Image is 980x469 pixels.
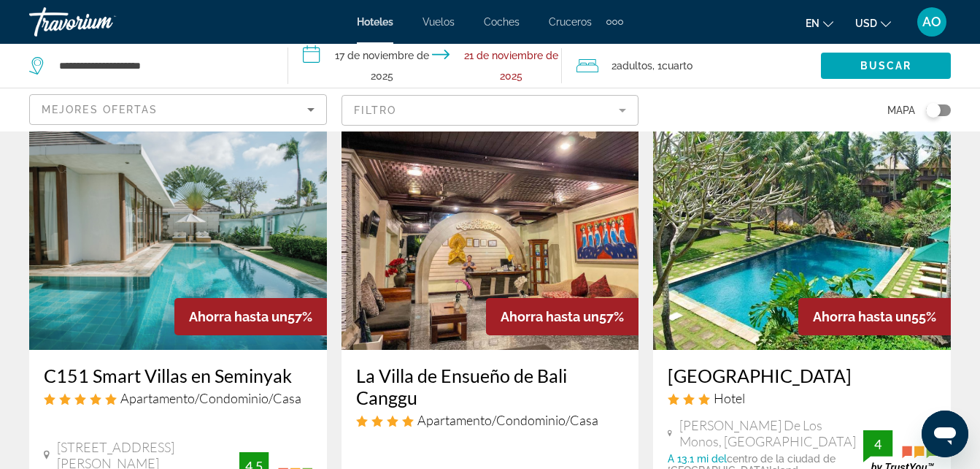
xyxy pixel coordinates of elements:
img: Imagen del hotel [29,116,327,350]
a: Hoteles [357,16,393,28]
div: 57% [174,298,327,335]
span: USD [855,18,877,29]
button: Fecha de entrada: 17 nov 2025 Fecha de salida: 21 nov 2025 [288,44,562,88]
span: Hotel [714,390,745,406]
div: 57% [486,298,638,335]
img: Imagen del hotel [653,116,951,350]
span: Apartamento/Condominio/Casa [417,412,598,428]
button: Alternar mapa [915,104,951,117]
button: Filtro [342,94,639,126]
span: Ahorra hasta un [813,309,911,324]
div: 55% [798,298,951,335]
div: Apartamento 5 estrellas [44,390,312,406]
span: Mapa [887,100,915,121]
div: Apartamento 4 estrellas [356,412,625,428]
a: La Villa de Ensueño de Bali Canggu [356,365,625,408]
a: Coches [484,16,520,28]
iframe: Botón para iniciar la ventana de mensajería [922,411,968,457]
font: , 1 [652,60,662,72]
button: Cambiar moneda [855,12,891,34]
span: Mejores ofertas [42,104,158,115]
button: Elementos de navegación adicionales [606,10,623,34]
button: Buscar [821,53,951,79]
span: Ahorra hasta un [501,309,599,324]
span: Adultos [617,60,652,72]
a: C151 Smart Villas en Seminyak [44,365,312,386]
span: Cuarto [662,60,692,72]
mat-select: Ordenar por [42,101,315,118]
div: Hotel 3 estrellas [668,390,936,406]
a: Cruceros [549,16,592,28]
span: en [806,18,819,29]
span: A 13.1 mi del [668,453,727,465]
a: Travorium [29,3,175,41]
span: Buscar [860,60,912,72]
button: Menú de usuario [913,7,951,37]
button: Viajeros: 2 adultos, 0 niños [562,44,821,88]
span: AO [922,15,941,29]
button: Cambiar idioma [806,12,833,34]
span: Apartamento/Condominio/Casa [120,390,301,406]
font: 2 [611,60,617,72]
div: 4 [863,435,892,453]
span: [PERSON_NAME] de los monos, [GEOGRAPHIC_DATA] [679,417,863,449]
a: Vuelos [423,16,455,28]
img: Imagen del hotel [342,116,639,350]
a: [GEOGRAPHIC_DATA] [668,365,936,386]
span: Ahorra hasta un [189,309,288,324]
